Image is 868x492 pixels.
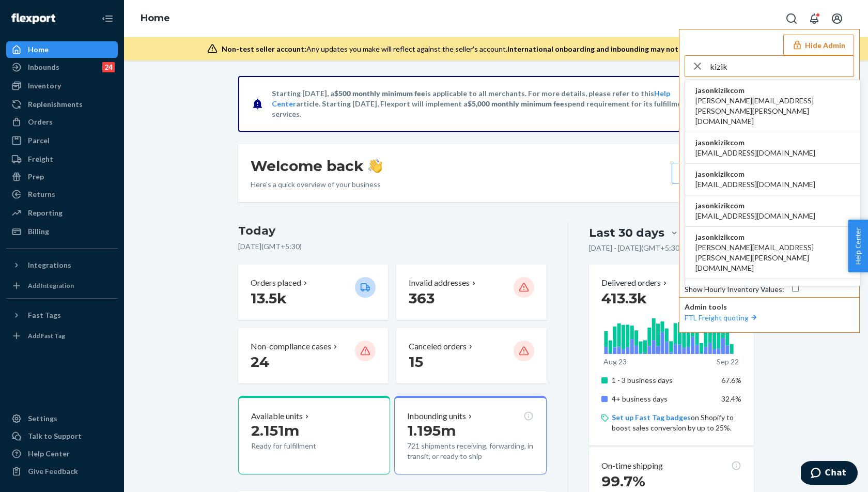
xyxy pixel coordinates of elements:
[695,211,815,221] span: [EMAIL_ADDRESS][DOMAIN_NAME]
[238,223,547,239] h3: Today
[603,357,627,367] p: Aug 23
[251,353,269,371] span: 24
[6,257,118,273] button: Integrations
[6,445,118,462] a: Help Center
[28,81,61,91] div: Inventory
[507,44,775,53] span: International onboarding and inbounding may not work during impersonation.
[409,289,435,307] span: 363
[222,44,306,53] span: Non-test seller account:
[222,44,775,54] div: Any updates you make will reflect against the seller's account.
[6,205,118,221] a: Reporting
[28,449,70,459] div: Help Center
[28,154,53,164] div: Freight
[368,159,382,173] img: hand-wave emoji
[238,265,388,320] button: Orders placed 13.5k
[695,85,849,96] span: jasonkizikcom
[238,328,388,383] button: Non-compliance cases 24
[28,431,82,441] div: Talk to Support
[612,375,714,386] p: 1 - 3 business days
[695,137,815,148] span: jasonkizikcom
[28,208,63,218] div: Reporting
[710,56,854,76] input: Search or paste seller ID
[848,220,868,272] button: Help Center
[251,422,299,439] span: 2.151m
[672,163,741,183] button: Create new
[407,410,466,422] p: Inbounding units
[97,8,118,29] button: Close Navigation
[601,460,663,472] p: On-time shipping
[6,59,118,75] a: Inbounds24
[11,13,55,24] img: Flexport logo
[601,277,669,289] button: Delivered orders
[28,62,59,72] div: Inbounds
[28,281,74,290] div: Add Integration
[409,341,467,352] p: Canceled orders
[6,410,118,427] a: Settings
[334,89,425,98] span: $500 monthly minimum fee
[612,394,714,404] p: 4+ business days
[6,307,118,324] button: Fast Tags
[407,441,533,462] p: 721 shipments receiving, forwarding, in transit, or ready to ship
[407,422,456,439] span: 1.195m
[801,461,858,487] iframe: Opens a widget where you can chat to one of our agents
[28,226,49,237] div: Billing
[251,157,382,175] h1: Welcome back
[721,394,741,403] span: 32.4%
[589,225,664,241] div: Last 30 days
[6,328,118,344] a: Add Fast Tag
[6,78,118,94] a: Inventory
[695,284,815,295] span: jasonkizikcom
[28,172,44,182] div: Prep
[251,289,287,307] span: 13.5k
[251,341,331,352] p: Non-compliance cases
[28,117,53,127] div: Orders
[28,260,71,270] div: Integrations
[695,179,815,190] span: [EMAIL_ADDRESS][DOMAIN_NAME]
[601,472,645,490] span: 99.7%
[28,99,83,110] div: Replenishments
[394,396,546,474] button: Inbounding units1.195m721 shipments receiving, forwarding, in transit, or ready to ship
[721,376,741,385] span: 67.6%
[28,135,50,146] div: Parcel
[6,223,118,240] a: Billing
[132,4,178,34] ol: breadcrumbs
[695,148,815,158] span: [EMAIL_ADDRESS][DOMAIN_NAME]
[6,96,118,113] a: Replenishments
[695,201,815,211] span: jasonkizikcom
[28,466,78,476] div: Give Feedback
[468,99,564,108] span: $5,000 monthly minimum fee
[612,412,741,433] p: on Shopify to boost sales conversion by up to 25%.
[238,396,390,474] button: Available units2.151mReady for fulfillment
[804,8,825,29] button: Open notifications
[28,413,57,424] div: Settings
[6,114,118,130] a: Orders
[6,428,118,444] button: Talk to Support
[251,277,301,289] p: Orders placed
[251,410,303,422] p: Available units
[409,277,470,289] p: Invalid addresses
[6,278,118,294] a: Add Integration
[695,232,849,242] span: jasonkizikcom
[685,302,854,312] p: Admin tools
[685,284,784,295] div: Show Hourly Inventory Values :
[612,413,691,422] a: Set up Fast Tag badges
[396,328,546,383] button: Canceled orders 15
[141,12,170,24] a: Home
[781,8,802,29] button: Open Search Box
[238,241,547,252] p: [DATE] ( GMT+5:30 )
[601,289,647,307] span: 413.3k
[717,357,739,367] p: Sep 22
[272,88,719,119] p: Starting [DATE], a is applicable to all merchants. For more details, please refer to this article...
[6,463,118,480] button: Give Feedback
[695,96,849,127] span: [PERSON_NAME][EMAIL_ADDRESS][PERSON_NAME][PERSON_NAME][DOMAIN_NAME]
[251,179,382,190] p: Here’s a quick overview of your business
[783,35,854,55] button: Hide Admin
[6,168,118,185] a: Prep
[6,186,118,203] a: Returns
[28,44,49,55] div: Home
[685,313,759,322] a: FTL Freight quoting
[589,243,681,253] p: [DATE] - [DATE] ( GMT+5:30 )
